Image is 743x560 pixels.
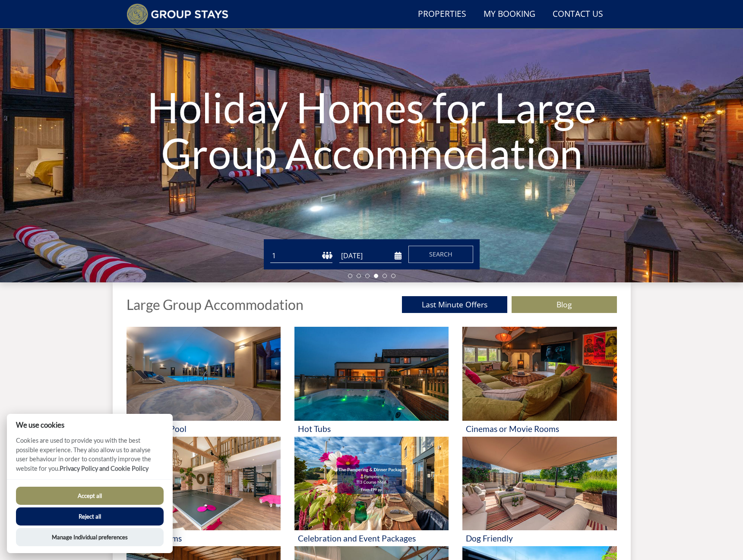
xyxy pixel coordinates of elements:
[466,424,613,433] h3: Cinemas or Movie Rooms
[414,5,470,24] a: Properties
[429,250,452,258] span: Search
[111,67,632,193] h1: Holiday Homes for Large Group Accommodation
[16,528,164,546] button: Manage Individual preferences
[126,327,281,421] img: 'Swimming Pool' - Large Group Accommodation Holiday Ideas
[402,296,507,313] a: Last Minute Offers
[462,327,617,421] img: 'Cinemas or Movie Rooms' - Large Group Accommodation Holiday Ideas
[60,465,149,472] a: Privacy Policy and Cookie Policy
[16,507,164,526] button: Reject all
[126,3,229,25] img: Group Stays
[462,437,617,531] img: 'Dog Friendly' - Large Group Accommodation Holiday Ideas
[512,296,617,313] a: Blog
[294,437,449,547] a: 'Celebration and Event Packages' - Large Group Accommodation Holiday Ideas Celebration and Event ...
[298,424,445,433] h3: Hot Tubs
[16,487,164,505] button: Accept all
[480,5,539,24] a: My Booking
[130,424,277,433] h3: Swimming Pool
[408,246,473,263] button: Search
[462,327,617,437] a: 'Cinemas or Movie Rooms' - Large Group Accommodation Holiday Ideas Cinemas or Movie Rooms
[339,249,402,263] input: Arrival Date
[549,5,607,24] a: Contact Us
[294,437,449,531] img: 'Celebration and Event Packages' - Large Group Accommodation Holiday Ideas
[126,437,281,531] img: 'Games Rooms' - Large Group Accommodation Holiday Ideas
[126,437,281,547] a: 'Games Rooms' - Large Group Accommodation Holiday Ideas Games Rooms
[466,534,613,543] h3: Dog Friendly
[294,327,449,437] a: 'Hot Tubs' - Large Group Accommodation Holiday Ideas Hot Tubs
[462,437,617,547] a: 'Dog Friendly' - Large Group Accommodation Holiday Ideas Dog Friendly
[126,327,281,437] a: 'Swimming Pool' - Large Group Accommodation Holiday Ideas Swimming Pool
[294,327,449,421] img: 'Hot Tubs' - Large Group Accommodation Holiday Ideas
[7,421,173,429] h2: We use cookies
[298,534,445,543] h3: Celebration and Event Packages
[130,534,277,543] h3: Games Rooms
[7,436,173,479] p: Cookies are used to provide you with the best possible experience. They also allow us to analyse ...
[126,297,304,312] h1: Large Group Accommodation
